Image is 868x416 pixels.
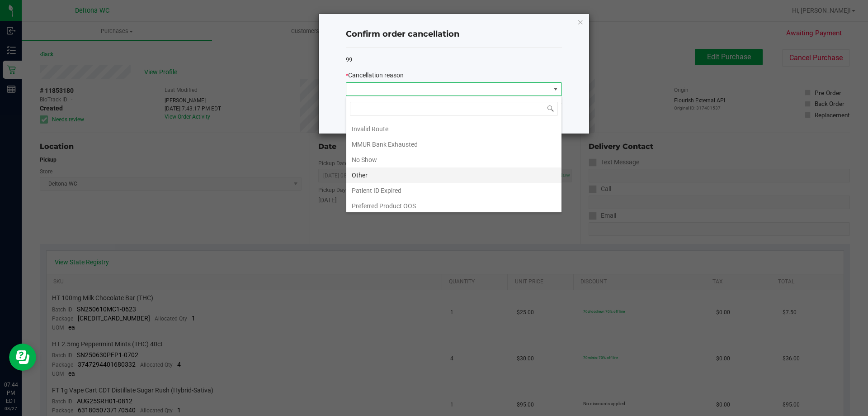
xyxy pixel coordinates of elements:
button: Close [577,16,584,27]
li: No Show [346,152,561,167]
span: Cancellation reason [348,72,404,79]
li: Invalid Route [346,121,561,137]
span: 99 [346,56,352,63]
h4: Confirm order cancellation [346,29,562,40]
li: MMUR Bank Exhausted [346,137,561,152]
li: Patient ID Expired [346,183,561,198]
li: Other [346,167,561,183]
li: Preferred Product OOS [346,198,561,214]
iframe: Resource center [9,344,36,371]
